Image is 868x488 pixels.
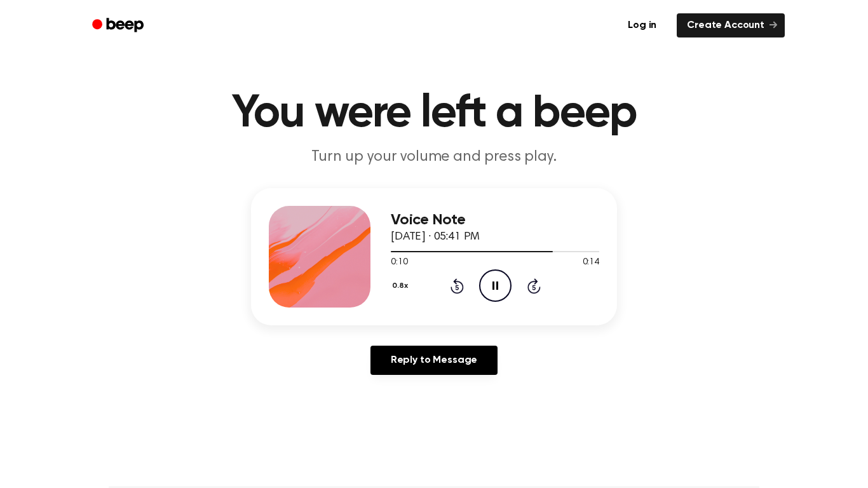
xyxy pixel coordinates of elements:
[370,346,498,375] a: Reply to Message
[391,275,412,297] button: 0.8x
[583,256,599,269] span: 0:14
[391,231,480,243] span: [DATE] · 05:41 PM
[83,13,155,38] a: Beep
[391,256,407,269] span: 0:10
[677,13,785,37] a: Create Account
[109,91,759,137] h1: You were left a beep
[190,147,678,168] p: Turn up your volume and press play.
[615,11,669,40] a: Log in
[391,212,599,229] h3: Voice Note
